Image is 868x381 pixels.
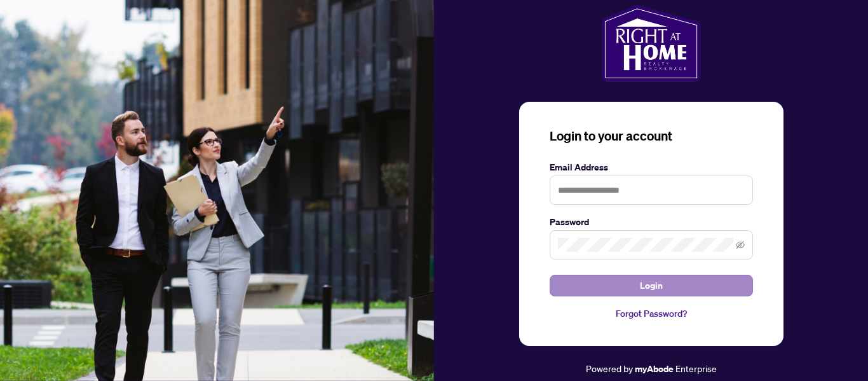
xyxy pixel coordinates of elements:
[550,215,753,229] label: Password
[602,5,700,81] img: ma-logo
[675,363,717,374] span: Enterprise
[550,275,753,296] button: Login
[586,363,633,374] span: Powered by
[736,240,745,249] span: eye-invisible
[550,160,753,174] label: Email Address
[640,275,663,296] span: Login
[550,127,753,145] h3: Login to your account
[635,362,674,376] a: myAbode
[550,307,753,321] a: Forgot Password?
